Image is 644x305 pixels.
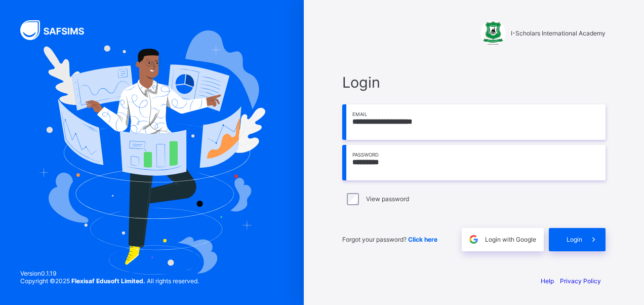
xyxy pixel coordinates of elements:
[342,236,437,243] span: Forgot your password?
[20,270,199,277] span: Version 0.1.19
[71,277,145,285] strong: Flexisaf Edusoft Limited.
[560,277,601,285] a: Privacy Policy
[20,277,199,285] span: Copyright © 2025 All rights reserved.
[408,236,437,243] a: Click here
[541,277,554,285] a: Help
[366,195,409,203] label: View password
[468,234,479,245] img: google.396cfc9801f0270233282035f929180a.svg
[485,236,536,243] span: Login with Google
[38,30,265,275] img: Hero Image
[20,20,96,40] img: SAFSIMS Logo
[342,73,606,91] span: Login
[511,29,606,37] span: I-Scholars International Academy
[567,236,582,243] span: Login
